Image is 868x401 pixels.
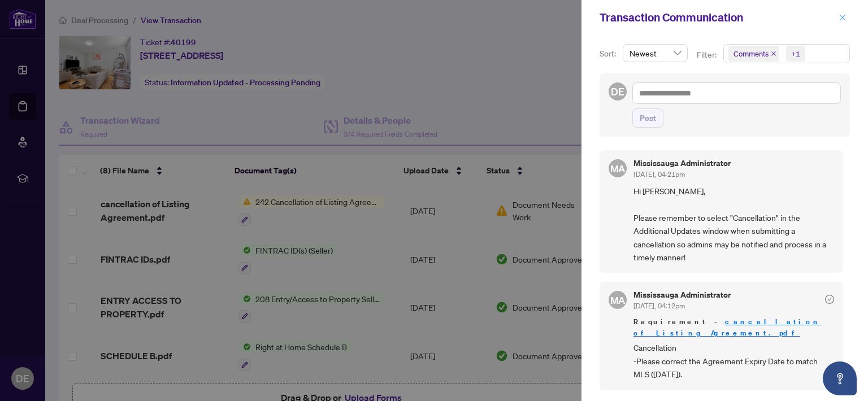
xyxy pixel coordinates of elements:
span: Comments [728,46,779,62]
button: Post [632,108,663,128]
span: Cancellation -Please correct the Agreement Expiry Date to match MLS ([DATE]). [633,341,834,381]
p: Sort: [600,47,618,60]
span: Requirement - [633,316,834,339]
h5: Mississauga Administrator [633,291,731,299]
span: Comments [734,48,769,59]
p: Filter: [697,49,718,61]
button: Open asap [823,361,857,395]
span: MA [610,160,626,176]
a: cancellation of Listing Agreement.pdf [633,317,821,338]
span: [DATE], 04:21pm [633,170,685,178]
span: MA [610,293,626,308]
span: check-circle [825,295,834,304]
span: DE [611,84,624,99]
span: close [771,51,776,56]
span: [DATE], 04:12pm [633,302,685,310]
span: close [839,14,847,21]
h5: Mississauga Administrator [633,159,731,167]
span: Hi [PERSON_NAME], Please remember to select "Cancellation" in the Additional Updates window when ... [633,185,834,264]
div: +1 [791,48,800,59]
div: Transaction Communication [600,9,835,26]
span: Newest [630,45,681,62]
